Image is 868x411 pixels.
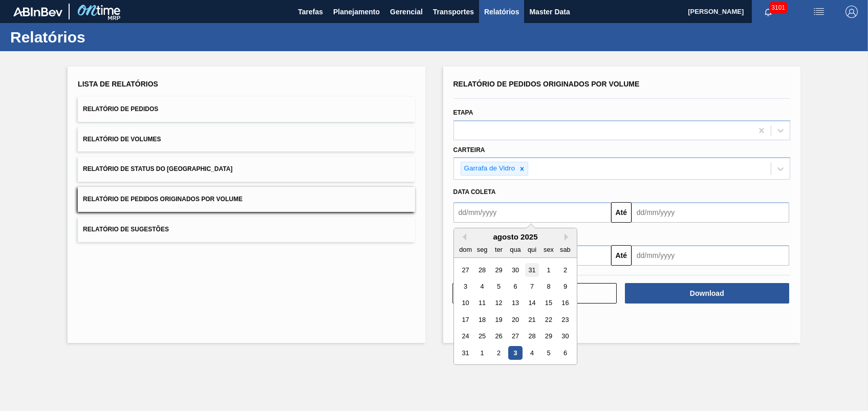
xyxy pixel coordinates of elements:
[83,196,243,203] span: Relatório de Pedidos Originados por Volume
[558,263,572,277] div: Choose sábado, 2 de agosto de 2025
[459,233,466,241] button: Previous Month
[298,6,323,18] span: Tarefas
[457,262,573,361] div: month 2025-08
[625,283,789,304] button: Download
[525,346,538,360] div: Choose quinta-feira, 4 de setembro de 2025
[813,6,825,18] img: userActions
[491,330,505,343] div: Choose terça-feira, 26 de agosto de 2025
[491,296,505,310] div: Choose terça-feira, 12 de agosto de 2025
[529,6,570,18] span: Master Data
[845,6,858,18] img: Logout
[459,346,472,360] div: Choose domingo, 31 de agosto de 2025
[525,313,538,327] div: Choose quinta-feira, 21 de agosto de 2025
[459,263,472,277] div: Choose domingo, 27 de julho de 2025
[475,346,489,360] div: Choose segunda-feira, 1 de setembro de 2025
[558,330,572,343] div: Choose sábado, 30 de agosto de 2025
[491,243,505,256] div: ter
[475,279,489,293] div: Choose segunda-feira, 4 de agosto de 2025
[78,80,158,88] span: Lista de Relatórios
[83,226,169,233] span: Relatório de Sugestões
[78,187,415,212] button: Relatório de Pedidos Originados por Volume
[525,263,538,277] div: Choose quinta-feira, 31 de julho de 2025
[541,243,555,256] div: sex
[565,233,572,241] button: Next Month
[461,162,517,175] div: Garrafa de Vidro
[611,202,632,223] button: Até
[491,346,505,360] div: Choose terça-feira, 2 de setembro de 2025
[475,313,489,327] div: Choose segunda-feira, 18 de agosto de 2025
[453,80,640,88] span: Relatório de Pedidos Originados por Volume
[508,296,522,310] div: Choose quarta-feira, 13 de agosto de 2025
[475,296,489,310] div: Choose segunda-feira, 11 de agosto de 2025
[541,313,555,327] div: Choose sexta-feira, 22 de agosto de 2025
[541,346,555,360] div: Choose sexta-feira, 5 de setembro de 2025
[453,146,485,154] label: Carteira
[525,330,538,343] div: Choose quinta-feira, 28 de agosto de 2025
[459,313,472,327] div: Choose domingo, 17 de agosto de 2025
[508,330,522,343] div: Choose quarta-feira, 27 de agosto de 2025
[558,313,572,327] div: Choose sábado, 23 de agosto de 2025
[508,263,522,277] div: Choose quarta-feira, 30 de julho de 2025
[78,127,415,152] button: Relatório de Volumes
[508,346,522,360] div: Choose quarta-feira, 3 de setembro de 2025
[475,263,489,277] div: Choose segunda-feira, 28 de julho de 2025
[541,296,555,310] div: Choose sexta-feira, 15 de agosto de 2025
[390,6,423,18] span: Gerencial
[491,263,505,277] div: Choose terça-feira, 29 de julho de 2025
[632,202,789,223] input: dd/mm/yyyy
[10,31,192,43] h1: Relatórios
[541,263,555,277] div: Choose sexta-feira, 1 de agosto de 2025
[78,217,415,242] button: Relatório de Sugestões
[525,279,538,293] div: Choose quinta-feira, 7 de agosto de 2025
[13,7,62,16] img: TNhmsLtSVTkK8tSr43FrP2fwEKptu5GPRR3wAAAABJRU5ErkJggg==
[508,279,522,293] div: Choose quarta-feira, 6 de agosto de 2025
[769,2,787,13] span: 3101
[611,245,632,266] button: Até
[632,245,789,266] input: dd/mm/yyyy
[525,243,538,256] div: qui
[459,296,472,310] div: Choose domingo, 10 de agosto de 2025
[333,6,380,18] span: Planejamento
[541,279,555,293] div: Choose sexta-feira, 8 de agosto de 2025
[558,243,572,256] div: sab
[475,243,489,256] div: seg
[475,330,489,343] div: Choose segunda-feira, 25 de agosto de 2025
[491,313,505,327] div: Choose terça-feira, 19 de agosto de 2025
[452,283,617,304] button: Limpar
[541,330,555,343] div: Choose sexta-feira, 29 de agosto de 2025
[453,188,496,196] span: Data coleta
[558,346,572,360] div: Choose sábado, 6 de setembro de 2025
[459,243,472,256] div: dom
[433,6,474,18] span: Transportes
[525,296,538,310] div: Choose quinta-feira, 14 de agosto de 2025
[508,313,522,327] div: Choose quarta-feira, 20 de agosto de 2025
[484,6,519,18] span: Relatórios
[558,296,572,310] div: Choose sábado, 16 de agosto de 2025
[558,279,572,293] div: Choose sábado, 9 de agosto de 2025
[83,105,158,113] span: Relatório de Pedidos
[83,136,161,143] span: Relatório de Volumes
[459,330,472,343] div: Choose domingo, 24 de agosto de 2025
[752,5,785,19] button: Notificações
[453,202,611,223] input: dd/mm/yyyy
[83,165,232,172] span: Relatório de Status do [GEOGRAPHIC_DATA]
[78,97,415,122] button: Relatório de Pedidos
[459,279,472,293] div: Choose domingo, 3 de agosto de 2025
[78,157,415,182] button: Relatório de Status do [GEOGRAPHIC_DATA]
[508,243,522,256] div: qua
[453,109,473,116] label: Etapa
[454,232,577,241] div: agosto 2025
[491,279,505,293] div: Choose terça-feira, 5 de agosto de 2025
